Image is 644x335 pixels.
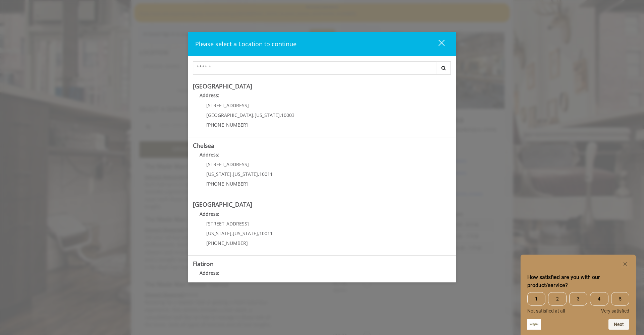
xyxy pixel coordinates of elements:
span: [US_STATE] [255,112,280,118]
span: Not satisfied at all [527,308,565,314]
span: 10011 [259,230,273,237]
button: Next question [608,319,629,330]
span: 5 [611,292,629,306]
h2: How satisfied are you with our product/service? Select an option from 1 to 5, with 1 being Not sa... [527,273,629,289]
b: Chelsea [193,141,214,149]
b: Address: [200,151,219,158]
b: [GEOGRAPHIC_DATA] [193,200,252,208]
span: [US_STATE] [233,171,258,177]
span: 3 [569,292,587,306]
span: [PHONE_NUMBER] [206,122,248,128]
div: Center Select [193,61,451,78]
span: , [258,171,259,177]
b: Address: [200,211,219,217]
b: Flatiron [193,260,214,268]
div: close dialog [431,39,444,49]
div: How satisfied are you with our product/service? Select an option from 1 to 5, with 1 being Not sa... [527,260,629,330]
button: Hide survey [621,260,629,268]
span: 10011 [259,171,273,177]
div: How satisfied are you with our product/service? Select an option from 1 to 5, with 1 being Not sa... [527,292,629,314]
span: [US_STATE] [206,230,231,237]
span: Please select a Location to continue [195,40,297,48]
span: , [258,230,259,237]
span: [GEOGRAPHIC_DATA] [206,112,253,118]
span: , [231,230,233,237]
b: Address: [200,270,219,276]
input: Search Center [193,61,436,75]
span: 1 [527,292,545,306]
span: , [253,112,255,118]
span: 10003 [281,112,294,118]
span: [PHONE_NUMBER] [206,240,248,246]
span: [PHONE_NUMBER] [206,181,248,187]
span: [STREET_ADDRESS] [206,161,249,167]
button: close dialog [426,37,449,51]
span: [US_STATE] [233,230,258,237]
span: , [280,112,281,118]
span: [US_STATE] [206,171,231,177]
span: 4 [590,292,608,306]
span: [STREET_ADDRESS] [206,102,249,109]
b: Address: [200,92,219,98]
span: 2 [548,292,566,306]
b: [GEOGRAPHIC_DATA] [193,82,252,90]
i: Search button [440,66,447,70]
span: , [231,171,233,177]
span: [STREET_ADDRESS] [206,220,249,227]
span: Very satisfied [601,308,629,314]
